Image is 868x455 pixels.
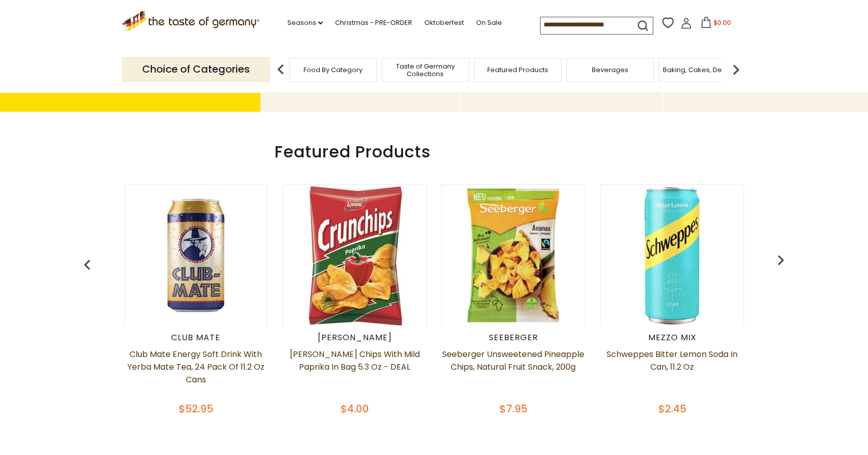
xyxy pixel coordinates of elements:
[124,333,268,343] div: Club Mate
[335,17,412,28] a: Christmas - PRE-ORDER
[694,17,737,32] button: $0.00
[283,401,426,416] div: $4.00
[122,57,270,82] p: Choice of Categories
[487,66,548,74] a: Featured Products
[726,59,746,80] img: next arrow
[602,185,743,326] img: Schweppes Bitter Lemon Soda in Can, 11.2 oz
[663,66,742,74] a: Baking, Cakes, Desserts
[385,62,466,78] a: Taste of Germany Collections
[304,66,362,74] a: Food By Category
[283,333,426,343] div: [PERSON_NAME]
[424,17,464,28] a: Oktoberfest
[283,348,426,399] a: [PERSON_NAME] Chips with Mild Paprika in Bag 5.3 oz - DEAL
[442,401,585,416] div: $7.95
[442,333,585,343] div: Seeberger
[442,348,585,399] a: Seeberger Unsweetened Pineapple Chips, Natural Fruit Snack, 200g
[600,401,744,416] div: $2.45
[592,66,628,74] a: Beverages
[284,185,425,326] img: Lorenz Crunch Chips with Mild Paprika in Bag 5.3 oz - DEAL
[771,250,791,270] img: previous arrow
[271,59,291,80] img: previous arrow
[124,348,268,399] a: Club Mate Energy Soft Drink with Yerba Mate Tea, 24 pack of 11.2 oz cans
[714,18,731,27] span: $0.00
[476,17,502,28] a: On Sale
[287,17,323,28] a: Seasons
[600,348,744,399] a: Schweppes Bitter Lemon Soda in Can, 11.2 oz
[443,185,584,326] img: Seeberger Unsweetened Pineapple Chips, Natural Fruit Snack, 200g
[77,255,97,275] img: previous arrow
[125,185,266,326] img: Club Mate Energy Soft Drink with Yerba Mate Tea, 24 pack of 11.2 oz cans
[124,401,268,416] div: $52.95
[600,333,744,343] div: Mezzo Mix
